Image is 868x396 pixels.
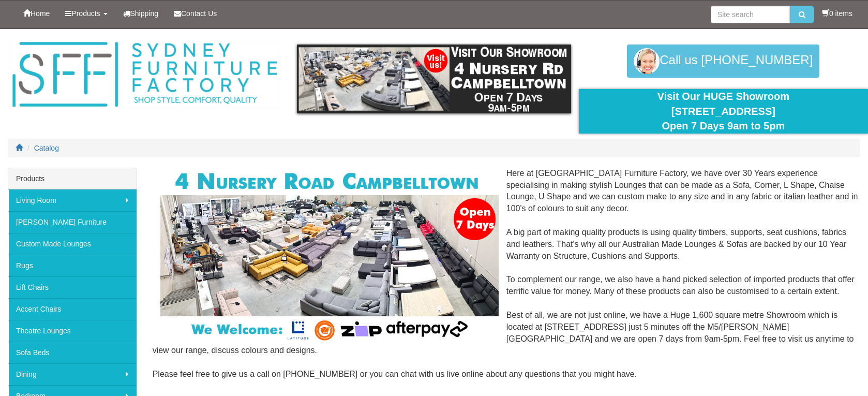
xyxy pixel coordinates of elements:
a: Dining [8,363,137,385]
span: Contact Us [181,9,217,18]
a: Home [16,1,57,26]
div: Here at [GEOGRAPHIC_DATA] Furniture Factory, we have over 30 Years experience specialising in mak... [153,168,860,392]
span: Shipping [130,9,159,18]
a: Custom Made Lounges [8,233,137,255]
div: Products [8,168,137,189]
img: showroom.gif [297,45,571,113]
img: Sydney Furniture Factory [8,39,281,110]
a: Contact Us [166,1,225,26]
a: Accent Chairs [8,298,137,320]
a: Products [57,1,115,26]
a: Living Room [8,189,137,211]
a: Lift Chairs [8,276,137,298]
a: Theatre Lounges [8,320,137,342]
li: 0 items [822,8,852,19]
img: Corner Modular Lounges [160,168,499,344]
a: [PERSON_NAME] Furniture [8,211,137,233]
span: Home [31,9,50,18]
a: Shipping [115,1,167,26]
div: Visit Our HUGE Showroom [STREET_ADDRESS] Open 7 Days 9am to 5pm [587,89,860,134]
input: Site search [711,6,790,23]
a: Catalog [34,144,59,152]
span: Products [71,9,100,18]
a: Sofa Beds [8,342,137,363]
a: Rugs [8,255,137,276]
